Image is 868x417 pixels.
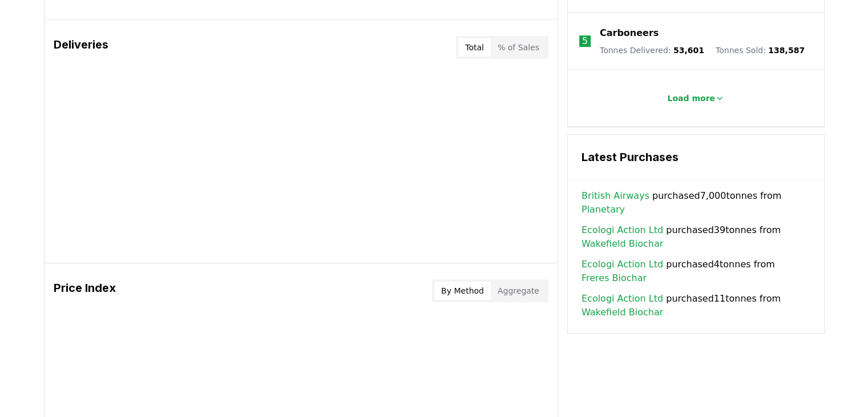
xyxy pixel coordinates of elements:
span: purchased 7,000 tonnes from [582,189,810,216]
h3: Deliveries [54,36,108,59]
a: Carboneers [600,26,659,40]
span: 138,587 [768,46,805,55]
a: Wakefield Biochar [582,306,663,319]
a: Ecologi Action Ltd [582,292,663,306]
span: purchased 11 tonnes from [582,292,810,319]
a: Wakefield Biochar [582,237,663,251]
button: % of Sales [491,38,546,57]
span: purchased 4 tonnes from [582,258,810,285]
p: Load more [667,93,715,104]
button: Load more [658,87,733,110]
a: British Airways [582,189,649,203]
button: Aggregate [491,282,546,300]
span: 53,601 [673,46,704,55]
p: 5 [582,34,588,48]
span: purchased 39 tonnes from [582,223,810,251]
button: Total [458,38,491,57]
a: Freres Biochar [582,271,647,285]
h3: Latest Purchases [582,149,810,166]
p: Tonnes Delivered : [600,45,704,56]
p: Tonnes Sold : [716,45,805,56]
h3: Price Index [54,279,116,302]
a: Ecologi Action Ltd [582,223,663,237]
a: Planetary [582,203,625,216]
a: Ecologi Action Ltd [582,258,663,271]
button: By Method [434,282,491,300]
